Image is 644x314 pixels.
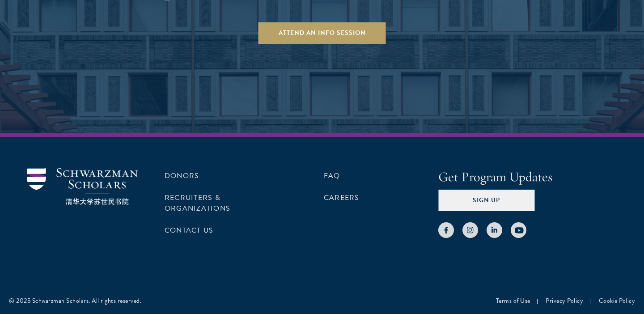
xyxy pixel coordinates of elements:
a: Contact Us [165,225,213,236]
a: Recruiters & Organizations [165,192,230,214]
h4: Get Program Updates [438,168,617,186]
img: Schwarzman Scholars [27,168,138,205]
a: Donors [165,170,199,181]
a: Cookie Policy [599,296,636,306]
a: Careers [324,192,360,203]
div: © 2025 Schwarzman Scholars. All rights reserved. [9,296,141,306]
a: FAQ [324,170,340,181]
button: Sign Up [438,190,534,211]
a: Attend an Info Session [258,22,386,44]
a: Terms of Use [496,296,530,306]
a: Privacy Policy [546,296,583,306]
